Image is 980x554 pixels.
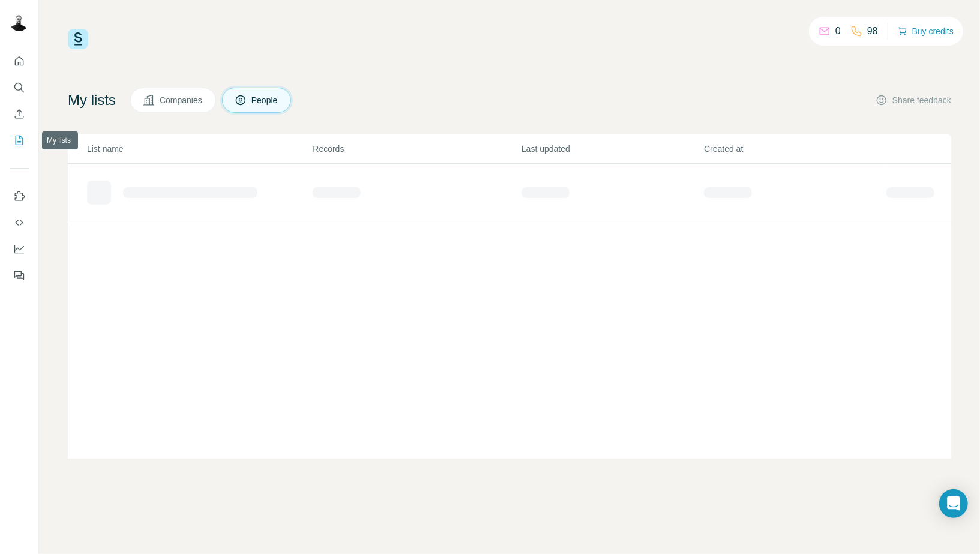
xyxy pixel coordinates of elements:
[68,91,116,110] h4: My lists
[835,24,841,38] p: 0
[10,265,29,286] button: Feedback
[68,29,88,49] img: Surfe Logo
[10,77,29,98] button: Search
[867,24,878,38] p: 98
[87,143,311,155] p: List name
[10,50,29,72] button: Quick start
[10,12,29,31] img: Avatar
[876,94,951,106] button: Share feedback
[10,212,29,233] button: Use Surfe API
[10,130,29,151] button: My lists
[10,103,29,125] button: Enrich CSV
[939,489,968,518] div: Open Intercom Messenger
[251,94,279,106] span: People
[522,143,703,155] p: Last updated
[313,143,520,155] p: Records
[898,23,954,40] button: Buy credits
[160,94,203,106] span: Companies
[10,185,29,207] button: Use Surfe on LinkedIn
[10,238,29,260] button: Dashboard
[704,143,885,155] p: Created at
